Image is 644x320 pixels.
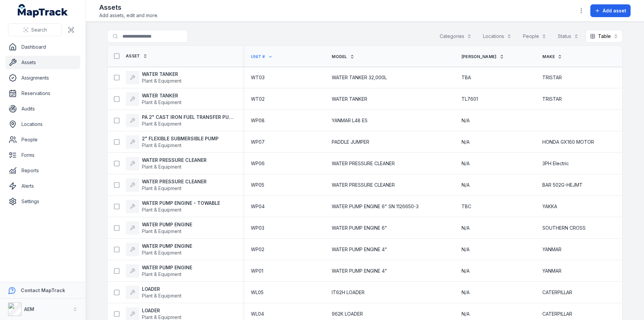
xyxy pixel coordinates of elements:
[5,40,80,54] a: Dashboard
[142,92,181,99] strong: WATER TANKER
[542,225,586,231] span: SOUTHERN CROSS
[462,139,470,145] span: N/A
[332,182,395,188] span: WATER PRESSURE CLEANER
[142,307,181,314] strong: LOADER
[462,160,470,167] span: N/A
[462,54,504,59] a: [PERSON_NAME]
[462,203,471,210] span: TBC
[142,228,181,234] span: Plant & Equipment
[5,148,80,162] a: Forms
[462,96,478,102] span: TL7601
[5,133,80,146] a: People
[542,311,572,317] span: CATERPILLAR
[142,71,181,78] strong: WATER TANKER
[542,182,583,188] span: BAR 502G-HEJMT
[251,117,265,124] span: WP08
[142,243,192,249] strong: WATER PUMP ENGINE
[462,182,470,188] span: N/A
[586,30,623,43] button: Table
[542,246,561,253] span: YANMAR
[142,293,181,299] span: Plant & Equipment
[142,185,181,191] span: Plant & Equipment
[462,289,470,296] span: N/A
[5,179,80,193] a: Alerts
[251,246,264,253] span: WP02
[332,54,355,59] a: Model
[462,74,471,81] span: TBA
[142,135,219,142] strong: 2" FLEXIBLE SUBMERSIBLE PUMP
[332,74,387,81] span: WATER TANKER 32,000L
[126,221,192,235] a: WATER PUMP ENGINEPlant & Equipment
[542,268,561,274] span: YANMAR
[5,102,80,116] a: Audits
[24,306,34,312] strong: AEM
[5,87,80,100] a: Reservations
[251,74,265,81] span: WT03
[251,225,264,231] span: WP03
[542,203,557,210] span: YAKKA
[542,96,562,102] span: TRISTAR
[142,99,181,105] span: Plant & Equipment
[479,30,516,43] button: Locations
[142,271,181,277] span: Plant & Equipment
[31,27,47,33] span: Search
[251,54,273,59] a: Unit #
[251,268,263,274] span: WP01
[462,54,497,59] span: [PERSON_NAME]
[332,139,369,145] span: PADDLE JUMPER
[126,178,207,192] a: WATER PRESSURE CLEANERPlant & Equipment
[542,160,569,167] span: 3PH Electric
[332,289,365,296] span: IT62H LOADER
[332,203,419,210] span: WATER PUMP ENGINE 6" SN 1126650-3
[332,117,368,124] span: YANMAR L48 ES
[99,12,158,19] span: Add assets, edit and more.
[332,311,363,317] span: 962K LOADER
[462,268,470,274] span: N/A
[126,53,148,59] a: Asset
[332,54,347,59] span: Model
[126,264,192,278] a: WATER PUMP ENGINEPlant & Equipment
[99,3,158,12] h2: Assets
[142,157,207,164] strong: WATER PRESSURE CLEANER
[462,225,470,231] span: N/A
[142,121,181,127] span: Plant & Equipment
[8,24,62,36] button: Search
[251,182,264,188] span: WP05
[332,96,367,102] span: WATER TANKER
[126,200,220,213] a: WATER PUMP ENGINE - TOWABLEPlant & Equipment
[553,30,583,43] button: Status
[251,203,265,210] span: WP04
[5,118,80,131] a: Locations
[142,142,181,148] span: Plant & Equipment
[590,4,631,17] button: Add asset
[126,71,181,84] a: WATER TANKERPlant & Equipment
[542,74,562,81] span: TRISTAR
[142,221,192,228] strong: WATER PUMP ENGINE
[519,30,551,43] button: People
[251,139,265,145] span: WP07
[542,289,572,296] span: CATERPILLAR
[542,54,555,59] span: Make
[332,160,395,167] span: WATER PRESSURE CLEANER
[603,7,626,14] span: Add asset
[126,243,192,256] a: WATER PUMP ENGINEPlant & Equipment
[126,157,207,170] a: WATER PRESSURE CLEANERPlant & Equipment
[251,96,265,102] span: WT02
[462,246,470,253] span: N/A
[332,225,387,231] span: WATER PUMP ENGINE 6"
[126,286,181,299] a: LOADERPlant & Equipment
[435,30,476,43] button: Categories
[142,264,192,271] strong: WATER PUMP ENGINE
[542,139,594,145] span: HONDA GX160 MOTOR
[126,114,235,127] a: PA 2" CAST IRON FUEL TRANSFER PUMPPlant & Equipment
[462,311,470,317] span: N/A
[251,160,265,167] span: WP06
[126,92,181,106] a: WATER TANKERPlant & Equipment
[251,311,264,317] span: WL04
[5,164,80,177] a: Reports
[142,78,181,84] span: Plant & Equipment
[251,54,265,59] span: Unit #
[332,246,387,253] span: WATER PUMP ENGINE 4"
[142,250,181,256] span: Plant & Equipment
[142,200,220,207] strong: WATER PUMP ENGINE - TOWABLE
